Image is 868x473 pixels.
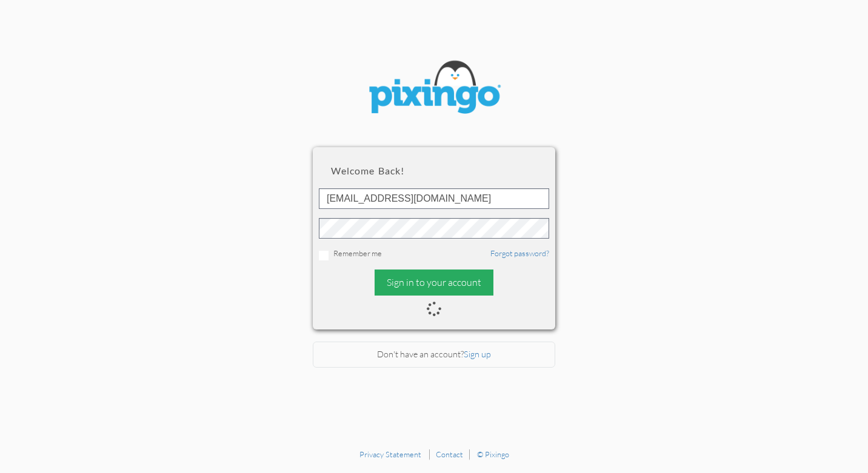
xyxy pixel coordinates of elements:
a: © Pixingo [477,449,509,459]
a: Sign up [464,349,491,359]
div: Remember me [319,248,549,260]
img: pixingo logo [361,55,507,123]
a: Privacy Statement [359,449,421,459]
div: Don't have an account? [313,342,555,368]
h2: Welcome back! [331,165,537,176]
div: Sign in to your account [375,270,493,296]
a: Contact [436,449,463,459]
a: Forgot password? [490,248,549,258]
input: ID or Email [319,188,549,209]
